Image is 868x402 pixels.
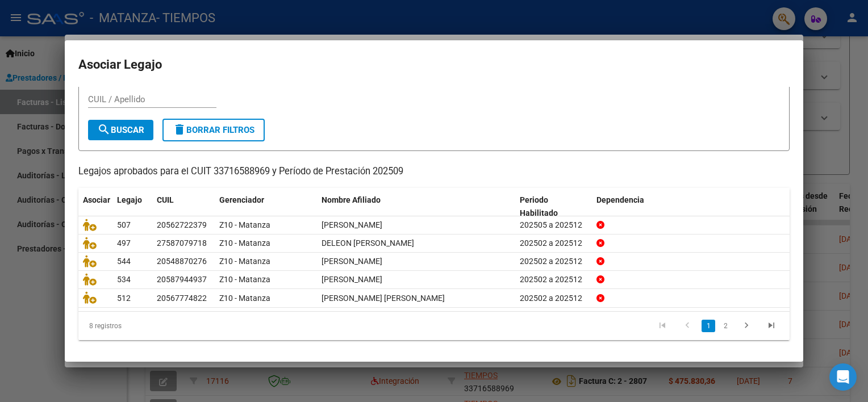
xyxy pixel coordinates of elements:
[97,125,144,135] span: Buscar
[83,195,110,204] span: Asociar
[520,273,587,286] div: 202502 a 202512
[219,275,270,284] span: Z10 - Matanza
[157,273,207,286] div: 20587944937
[112,188,152,225] datatable-header-cell: Legajo
[592,188,790,225] datatable-header-cell: Dependencia
[117,275,131,284] span: 534
[157,255,207,268] div: 20548870276
[736,320,757,332] a: go to next page
[157,195,174,204] span: CUIL
[173,125,254,135] span: Borrar Filtros
[700,316,717,336] li: page 1
[322,220,382,229] span: MOSTAFA DANTE JONAS
[520,237,587,250] div: 202502 a 202512
[117,257,131,266] span: 544
[219,257,270,266] span: Z10 - Matanza
[219,220,270,229] span: Z10 - Matanza
[520,195,558,217] span: Periodo Habilitado
[88,120,153,140] button: Buscar
[717,316,734,336] li: page 2
[829,363,857,391] div: Open Intercom Messenger
[317,188,515,225] datatable-header-cell: Nombre Afiliado
[219,294,270,303] span: Z10 - Matanza
[117,294,131,303] span: 512
[117,220,131,229] span: 507
[152,188,215,225] datatable-header-cell: CUIL
[719,320,732,332] a: 2
[173,123,186,136] mat-icon: delete
[78,312,219,340] div: 8 registros
[117,195,142,204] span: Legajo
[219,195,264,204] span: Gerenciador
[322,275,382,284] span: OCON JUAN BAUTISTA
[157,219,207,232] div: 20562722379
[515,188,592,225] datatable-header-cell: Periodo Habilitado
[520,292,587,305] div: 202502 a 202512
[157,237,207,250] div: 27587079718
[322,195,381,204] span: Nombre Afiliado
[78,165,790,179] p: Legajos aprobados para el CUIT 33716588969 y Período de Prestación 202509
[596,195,644,204] span: Dependencia
[97,123,111,136] mat-icon: search
[78,54,790,76] h2: Asociar Legajo
[117,238,131,248] span: 497
[652,320,673,332] a: go to first page
[215,188,317,225] datatable-header-cell: Gerenciador
[322,238,414,248] span: DELEON OLIVIA
[702,320,715,332] a: 1
[78,188,112,225] datatable-header-cell: Asociar
[322,294,445,303] span: SILVEIRA RODRIGUEZ LIONEL RODRIGO FROIL
[761,320,782,332] a: go to last page
[520,219,587,232] div: 202505 a 202512
[157,292,207,305] div: 20567774822
[520,255,587,268] div: 202502 a 202512
[162,119,265,141] button: Borrar Filtros
[322,257,382,266] span: MINNITI BENJAMIN
[677,320,698,332] a: go to previous page
[219,238,270,248] span: Z10 - Matanza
